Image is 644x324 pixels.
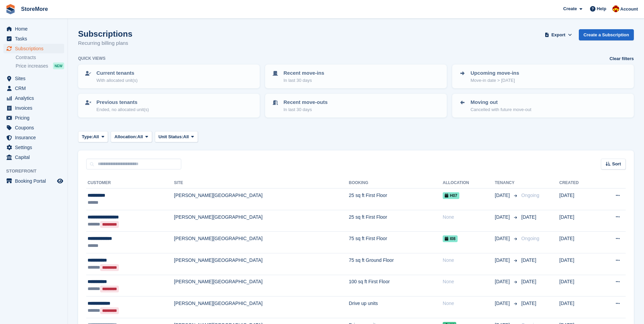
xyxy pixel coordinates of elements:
span: [DATE] [521,214,536,220]
td: [PERSON_NAME][GEOGRAPHIC_DATA] [174,275,349,296]
p: Cancelled with future move-out [471,106,531,113]
span: Help [597,5,606,12]
span: Insurance [15,133,56,142]
a: Previous tenants Ended, no allocated unit(s) [79,94,259,117]
div: None [443,278,495,285]
span: All [93,133,99,140]
span: Ongoing [521,193,539,198]
a: Current tenants With allocated unit(s) [79,65,259,88]
td: [PERSON_NAME][GEOGRAPHIC_DATA] [174,210,349,232]
h1: Subscriptions [78,29,132,38]
a: Moving out Cancelled with future move-out [453,94,633,117]
span: Sites [15,74,56,83]
td: Drive up units [349,296,443,318]
td: 75 sq ft Ground Floor [349,253,443,275]
img: Store More Team [612,5,619,12]
a: menu [3,113,64,123]
span: Export [551,32,565,38]
td: [PERSON_NAME][GEOGRAPHIC_DATA] [174,188,349,210]
span: Subscriptions [15,44,56,53]
a: menu [3,84,64,93]
span: [DATE] [521,301,536,306]
span: Unit Status: [159,133,183,140]
td: [DATE] [559,253,598,275]
a: menu [3,34,64,43]
p: In last 30 days [283,77,324,84]
span: [DATE] [495,278,511,285]
p: Recent move-outs [283,98,328,106]
span: Account [620,6,638,13]
span: H07 [443,192,459,199]
span: I08 [443,235,458,242]
p: With allocated unit(s) [96,77,137,84]
span: [DATE] [495,214,511,221]
th: Allocation [443,178,495,188]
p: In last 30 days [283,106,328,113]
a: menu [3,74,64,83]
p: Previous tenants [96,98,149,106]
a: Upcoming move-ins Move-in date > [DATE] [453,65,633,88]
span: CRM [15,84,56,93]
p: Upcoming move-ins [471,69,519,77]
span: Home [15,24,56,34]
span: Type: [82,133,93,140]
a: Recent move-outs In last 30 days [266,94,446,117]
a: menu [3,44,64,53]
span: Pricing [15,113,56,123]
span: Storefront [6,168,68,175]
span: [DATE] [495,300,511,307]
a: menu [3,123,64,132]
span: Tasks [15,34,56,43]
div: None [443,300,495,307]
button: Export [544,29,573,40]
td: [DATE] [559,296,598,318]
button: Allocation: All [111,131,152,142]
span: Sort [612,161,621,167]
p: Ended, no allocated unit(s) [96,106,149,113]
span: All [137,133,143,140]
th: Booking [349,178,443,188]
th: Created [559,178,598,188]
th: Tenancy [495,178,519,188]
button: Type: All [78,131,108,142]
a: Recent move-ins In last 30 days [266,65,446,88]
td: 25 sq ft First Floor [349,188,443,210]
a: menu [3,176,64,186]
div: None [443,257,495,264]
span: Analytics [15,93,56,103]
span: Price increases [16,63,48,69]
span: Ongoing [521,236,539,241]
span: Invoices [15,103,56,113]
a: menu [3,24,64,34]
td: [DATE] [559,275,598,296]
span: [DATE] [495,257,511,264]
a: StoreMore [18,3,51,15]
span: [DATE] [521,279,536,284]
a: Preview store [56,177,64,185]
p: Moving out [471,98,531,106]
td: [PERSON_NAME][GEOGRAPHIC_DATA] [174,232,349,253]
a: menu [3,152,64,162]
td: [DATE] [559,210,598,232]
td: [DATE] [559,188,598,210]
td: 75 sq ft First Floor [349,232,443,253]
a: Contracts [16,54,64,61]
div: NEW [53,62,64,69]
td: 25 sq ft First Floor [349,210,443,232]
span: [DATE] [495,235,511,242]
a: Clear filters [609,55,634,62]
th: Site [174,178,349,188]
span: Capital [15,152,56,162]
span: Booking Portal [15,176,56,186]
span: [DATE] [495,192,511,199]
a: Price increases NEW [16,62,64,70]
img: stora-icon-8386f47178a22dfd0bd8f6a31ec36ba5ce8667c1dd55bd0f319d3a0aa187defe.svg [5,4,16,14]
button: Unit Status: All [155,131,198,142]
span: All [183,133,189,140]
p: Recurring billing plans [78,39,132,47]
td: [PERSON_NAME][GEOGRAPHIC_DATA] [174,296,349,318]
td: [PERSON_NAME][GEOGRAPHIC_DATA] [174,253,349,275]
span: Coupons [15,123,56,132]
p: Move-in date > [DATE] [471,77,519,84]
a: Create a Subscription [579,29,634,40]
